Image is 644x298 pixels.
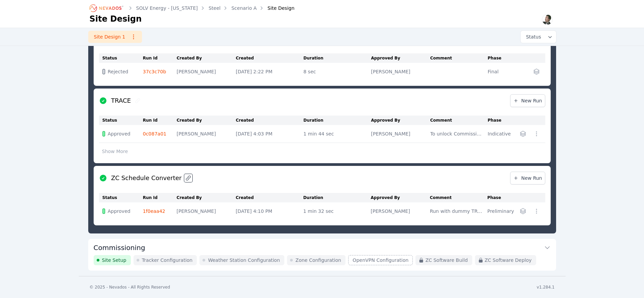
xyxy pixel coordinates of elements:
th: Comment [430,116,488,125]
th: Comment [430,53,488,63]
div: 1 min 32 sec [303,208,367,215]
div: To unlock Commissioning modules - dummy project [430,130,484,137]
div: Site Design [258,5,294,11]
span: Weather Station Configuration [208,257,280,264]
h2: TRACE [111,96,131,105]
h3: Commissioning [94,243,145,252]
td: [PERSON_NAME] [177,63,236,80]
div: Run with dummy TRACE run. [PERSON_NAME] / [PERSON_NAME] to upload real project file. [430,208,484,215]
th: Status [99,53,143,63]
th: Comment [430,193,487,202]
span: Site Setup [102,257,126,264]
span: Approved [108,208,130,215]
th: Duration [304,116,371,125]
td: [DATE] 4:03 PM [236,125,304,143]
span: Zone Configuration [295,257,341,264]
a: Site Design 1 [88,31,142,43]
span: Approved [108,130,130,137]
th: Created By [176,193,236,202]
span: Tracker Configuration [142,257,193,264]
th: Run Id [143,193,176,202]
th: Run Id [143,53,177,63]
div: © 2025 - Nevados - All Rights Reserved [90,284,170,290]
a: 37c3c70b [143,69,166,74]
td: [DATE] 2:22 PM [236,63,304,80]
div: v1.284.1 [537,284,555,290]
span: New Run [513,97,542,104]
div: 1 min 44 sec [304,130,368,137]
a: Steel [209,5,221,11]
span: Status [523,33,541,40]
a: New Run [510,94,545,107]
span: Rejected [108,68,128,75]
h1: Site Design [90,14,142,24]
div: Preliminary [487,208,514,215]
h2: ZC Schedule Converter [111,173,182,183]
span: OpenVPN Configuration [353,257,408,264]
th: Approved By [371,116,430,125]
button: Show More [99,145,131,158]
th: Duration [304,53,371,63]
th: Created [236,53,304,63]
div: 8 sec [304,68,368,75]
a: Scenario A [231,5,257,11]
span: ZC Software Deploy [485,257,532,264]
th: Created [236,193,303,202]
nav: Breadcrumb [90,3,295,14]
td: [PERSON_NAME] [176,202,236,220]
th: Approved By [371,193,430,202]
a: 1f0eaa42 [143,208,165,214]
td: [PERSON_NAME] [177,125,236,143]
th: Created [236,116,304,125]
th: Created By [177,53,236,63]
div: CommissioningSite SetupTracker ConfigurationWeather Station ConfigurationZone ConfigurationOpenVP... [88,239,556,271]
th: Created By [177,116,236,125]
img: Alex Kushner [542,14,553,25]
a: New Run [510,172,545,184]
span: New Run [513,175,542,181]
th: Run Id [143,116,177,125]
div: Indicative [488,130,512,137]
a: SOLV Energy - [US_STATE] [136,5,198,11]
th: Status [99,116,143,125]
button: Commissioning [94,239,551,255]
th: Duration [303,193,371,202]
div: Final [488,68,513,75]
td: [PERSON_NAME] [371,202,430,220]
th: Status [99,193,143,202]
th: Approved By [371,53,430,63]
td: [DATE] 4:10 PM [236,202,303,220]
th: Phase [488,116,516,125]
th: Phase [488,53,517,63]
td: [PERSON_NAME] [371,63,430,80]
td: [PERSON_NAME] [371,125,430,143]
span: ZC Software Build [425,257,468,264]
th: Phase [487,193,517,202]
a: 0c087a01 [143,131,167,136]
button: Status [521,31,556,43]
